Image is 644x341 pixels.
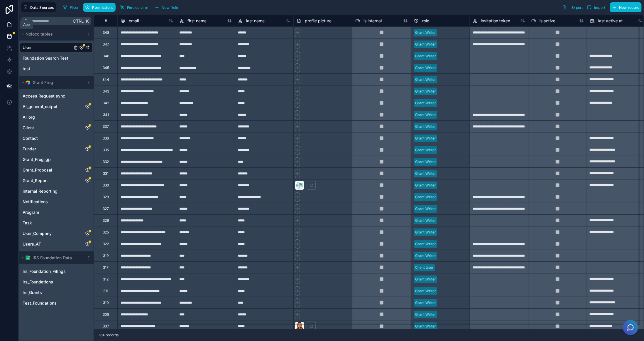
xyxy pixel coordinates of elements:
div: Grant Writer [415,194,436,200]
button: New field [153,3,180,12]
span: K [85,19,89,23]
div: 311 [103,289,108,293]
span: profile picture [305,18,332,24]
span: Permissions [92,5,113,10]
div: Grant Writer [415,206,436,211]
div: Grant Writer [415,277,436,282]
span: New field [162,5,178,10]
div: 325 [103,230,109,235]
span: Export [572,5,583,10]
div: Grant Writer [415,30,436,35]
div: Grant Writer [415,112,436,117]
span: New record [619,5,640,10]
div: Grant Writer [415,288,436,294]
div: Grant Writer [415,159,436,164]
span: invitation token [481,18,510,24]
a: Permissions [83,3,118,12]
div: 329 [103,195,109,199]
div: Grant Writer [415,77,436,82]
div: # [99,19,113,23]
div: 346 [103,54,109,58]
button: Permissions [83,3,115,12]
button: Import [585,2,608,12]
button: Data Sources [21,2,56,12]
div: Grant Writer [415,124,436,129]
div: 332 [103,159,109,164]
span: is active [540,18,555,24]
button: Filter [61,3,81,12]
div: Grant Writer [415,253,436,258]
div: Grant Writer [415,300,436,305]
div: 330 [103,183,109,188]
div: 348 [103,30,109,35]
span: 164 records [99,333,119,337]
div: 308 [103,312,109,317]
button: Export [560,2,585,12]
div: 343 [103,89,109,94]
div: Client User [415,265,434,270]
div: 344 [102,77,109,82]
div: Grant Writer [415,89,436,94]
span: Find column [127,5,148,10]
div: 327 [103,206,109,211]
div: Grant Writer [415,324,436,329]
div: 310 [103,300,109,305]
div: 317 [103,265,109,270]
div: Grant Writer [415,42,436,47]
div: 337 [103,124,109,129]
div: Grant Writer [415,136,436,141]
span: last name [246,18,265,24]
div: Grant Writer [415,312,436,317]
div: 342 [103,101,109,105]
div: Grant Writer [415,171,436,176]
span: last active at [598,18,623,24]
div: 341 [103,112,109,117]
button: New record [610,2,642,12]
div: 345 [103,65,109,70]
span: Filter [70,5,79,10]
div: 307 [103,324,109,329]
div: 326 [103,218,109,223]
div: Grant Writer [415,230,436,235]
div: 347 [103,42,109,47]
div: 336 [103,136,109,141]
div: Grant Writer [415,53,436,59]
span: is internal [364,18,382,24]
div: Grant Writer [415,100,436,106]
div: App [23,22,30,27]
div: 319 [103,253,109,258]
div: 312 [103,277,109,282]
span: email [129,18,139,24]
span: role [422,18,429,24]
div: Grant Writer [415,147,436,153]
span: first name [187,18,207,24]
span: Import [594,5,606,10]
div: 335 [103,148,109,152]
span: Ctrl [72,17,84,25]
div: 331 [103,171,109,176]
span: Data Sources [30,5,54,10]
div: 322 [103,242,109,246]
div: Grant Writer [415,65,436,70]
div: Grant Writer [415,218,436,223]
button: Find column [118,3,150,12]
a: New record [608,2,642,12]
div: Grant Writer [415,183,436,188]
div: Grant Writer [415,241,436,247]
